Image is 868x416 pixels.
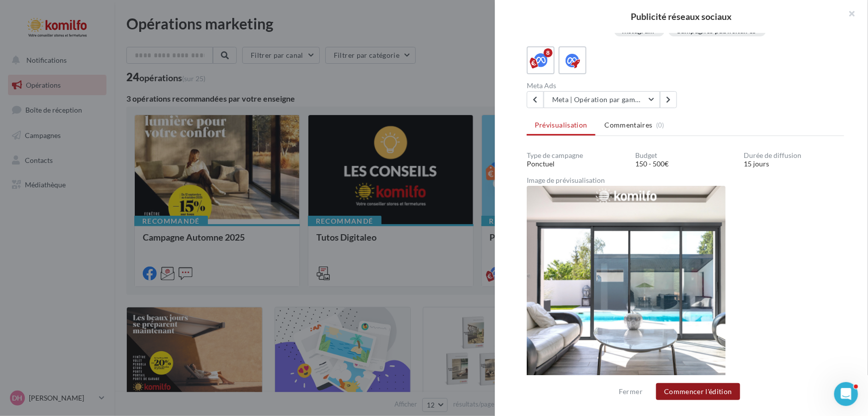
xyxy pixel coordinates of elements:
div: Type de campagne [527,152,627,159]
span: (0) [656,121,665,129]
div: 8 [544,48,553,57]
div: Ponctuel [527,159,627,169]
button: Fermer [615,386,647,398]
button: Meta | Opération par gamme [544,91,660,108]
div: Durée de diffusion [744,152,844,159]
div: Budget [635,152,736,159]
div: Publicité réseaux sociaux [511,12,852,21]
div: Image de prévisualisation [527,177,844,184]
img: 36b60797b27de5ab18a4b32b0aa4df42.png [527,186,726,385]
button: Commencer l'édition [656,383,740,400]
div: Meta Ads [527,82,681,89]
div: 150 - 500€ [635,159,736,169]
div: 15 jours [744,159,844,169]
span: Commentaires [605,120,653,130]
iframe: Intercom live chat [834,382,858,406]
